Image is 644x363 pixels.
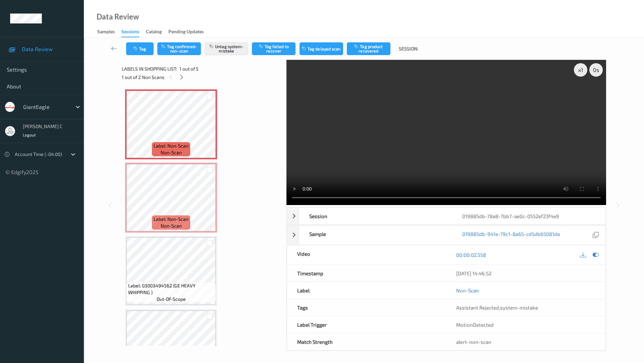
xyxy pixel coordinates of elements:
div: Data Review [97,13,139,20]
div: Match Strength [287,333,446,350]
button: Tag [126,42,154,55]
span: Labels in shopping list: [122,66,177,72]
div: 1 out of 2 Non Scans [122,73,282,81]
a: Pending Updates [168,27,210,37]
span: out-of-scope [157,296,186,302]
span: Label: Non-Scan [154,143,189,149]
div: alert-non-scan [456,338,595,345]
a: 019885db-941e-79c1-8a65-cd5db65081da [462,231,560,240]
span: Assistant Rejected [456,305,499,311]
span: Label: Non-Scan [154,216,189,223]
button: Tag confirmed-non-scan [157,42,201,55]
span: non-scan [161,223,182,229]
div: Tags [287,299,446,316]
span: Label: 03003494562 (GE HEAVY WHIPPING ) [128,282,214,296]
div: Video [287,245,446,265]
span: Session: [399,45,418,52]
button: Untag system-mistake [205,42,248,55]
a: Samples [97,27,121,37]
div: Label Trigger [287,316,446,333]
div: Catalog [146,28,162,37]
div: Sample019885db-941e-79c1-8a65-cd5db65081da [287,225,606,245]
div: Timestamp [287,265,446,282]
button: Tag failed to recover [252,42,296,55]
a: Catalog [146,27,168,37]
div: Sessions [121,28,139,37]
div: Session019885db-78a8-7bb7-ae0c-0552ef23f4e9 [287,207,606,225]
div: x 1 [574,63,587,77]
span: , [456,305,538,311]
div: Sample [299,226,452,245]
button: Tag delayed scan [300,42,343,55]
span: non-scan [161,149,182,156]
a: 00:00:02.558 [456,251,486,258]
div: 0 s [589,63,603,77]
div: Samples [97,28,115,37]
div: Label [287,282,446,299]
a: Sessions [121,27,146,37]
span: system-mistake [500,305,538,311]
span: 1 out of 5 [179,66,199,72]
div: MotionDetected [446,316,605,333]
a: Non-Scan [456,287,479,294]
div: 019885db-78a8-7bb7-ae0c-0552ef23f4e9 [452,208,605,225]
div: [DATE] 14:46:52 [456,270,595,277]
div: Pending Updates [168,28,204,37]
div: Session [299,208,452,225]
button: Tag product recovered [347,42,390,55]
